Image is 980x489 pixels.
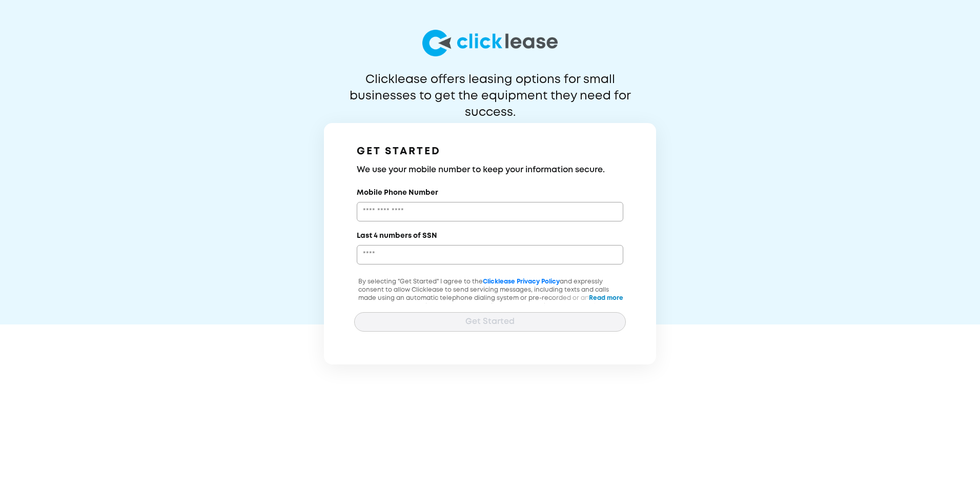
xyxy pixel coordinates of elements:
h3: We use your mobile number to keep your information secure. [357,164,623,176]
label: Mobile Phone Number [357,188,438,198]
p: By selecting "Get Started" I agree to the and expressly consent to allow Clicklease to send servi... [354,278,626,327]
img: logo-larg [422,30,558,56]
p: Clicklease offers leasing options for small businesses to get the equipment they need for success. [324,72,656,105]
a: Clicklease Privacy Policy [483,279,560,284]
label: Last 4 numbers of SSN [357,231,437,241]
h1: GET STARTED [357,144,623,160]
button: Get Started [354,312,626,332]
